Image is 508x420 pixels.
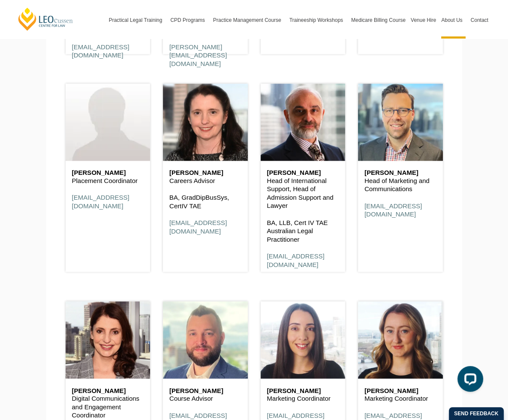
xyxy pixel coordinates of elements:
a: [EMAIL_ADDRESS][DOMAIN_NAME] [72,194,129,210]
iframe: LiveChat chat widget [451,363,487,399]
h6: [PERSON_NAME] [364,387,436,394]
a: Venue Hire [408,2,439,39]
a: Traineeship Workshops [287,2,349,39]
p: Marketing Coordinator [364,394,436,402]
p: Head of International Support, Head of Admission Support and Lawyer [267,177,339,210]
a: [EMAIL_ADDRESS][DOMAIN_NAME] [364,202,422,218]
a: [EMAIL_ADDRESS][DOMAIN_NAME] [267,252,325,268]
a: [EMAIL_ADDRESS][DOMAIN_NAME] [72,43,129,59]
h6: [PERSON_NAME] [72,387,144,394]
p: Placement Coordinator [72,177,144,185]
p: Digital Communications and Engagement Coordinator [72,394,144,419]
p: Course Advisor [169,394,241,402]
a: About Us [439,2,468,39]
p: Head of Marketing and Communications [364,177,436,193]
h6: [PERSON_NAME] [72,169,144,177]
p: Marketing Coordinator [267,394,339,402]
p: Careers Advisor [169,177,241,185]
a: Practical Legal Training [106,2,168,39]
a: Practice Management Course [210,2,287,39]
p: BA, LLB, Cert IV TAE Australian Legal Practitioner [267,219,339,244]
h6: [PERSON_NAME] [267,387,339,394]
h6: [PERSON_NAME] [169,169,241,177]
a: Medicare Billing Course [349,2,408,39]
h6: [PERSON_NAME] [364,169,436,177]
a: [PERSON_NAME][EMAIL_ADDRESS][DOMAIN_NAME] [169,43,227,67]
a: CPD Programs [168,2,210,39]
h6: [PERSON_NAME] [169,387,241,394]
a: [PERSON_NAME] Centre for Law [17,7,74,31]
a: [EMAIL_ADDRESS][DOMAIN_NAME] [169,219,227,235]
h6: [PERSON_NAME] [267,169,339,177]
a: Contact [468,2,491,39]
p: BA, GradDipBusSys, CertIV TAE [169,193,241,210]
